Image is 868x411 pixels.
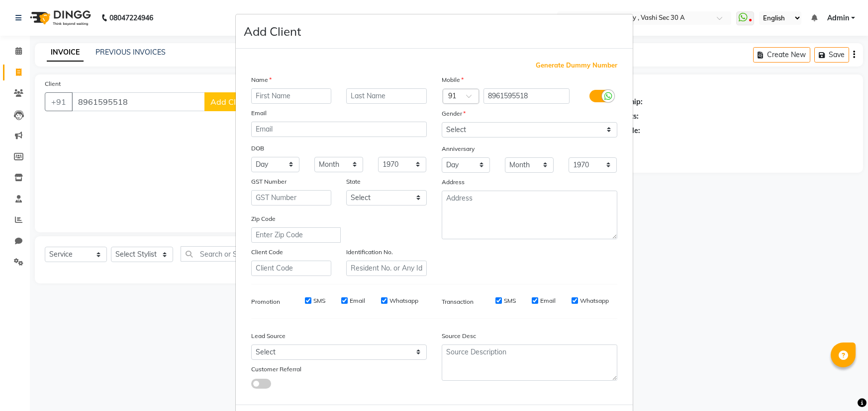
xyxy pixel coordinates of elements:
label: Client Code [251,248,283,257]
label: Anniversary [442,144,475,153]
label: Source Desc [442,332,476,341]
span: Generate Dummy Number [536,61,617,70]
label: Whatsapp [580,296,609,305]
label: Email [350,296,365,305]
h4: Add Client [244,22,301,40]
input: Enter Zip Code [251,227,341,243]
label: Promotion [251,297,280,306]
input: First Name [251,88,332,104]
label: SMS [504,296,516,305]
iframe: chat widget [826,371,858,401]
label: Address [442,178,465,187]
label: Name [251,75,272,84]
label: Customer Referral [251,365,301,374]
label: SMS [313,296,325,305]
input: Resident No. or Any Id [346,261,427,276]
input: GST Number [251,190,332,205]
label: DOB [251,144,264,153]
label: Gender [442,109,466,118]
input: Last Name [346,88,427,104]
label: Email [251,109,267,118]
input: Mobile [483,88,570,104]
label: Lead Source [251,332,286,341]
label: Identification No. [346,248,393,257]
label: Whatsapp [389,296,418,305]
label: GST Number [251,177,287,186]
label: Mobile [442,75,464,84]
label: State [346,177,361,186]
label: Email [540,296,556,305]
label: Transaction [442,297,474,306]
input: Email [251,122,427,137]
label: Zip Code [251,214,276,223]
input: Client Code [251,261,332,276]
